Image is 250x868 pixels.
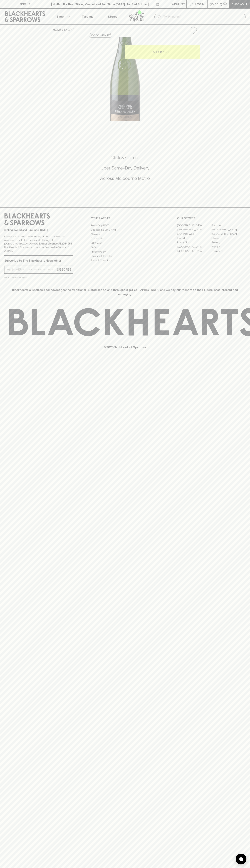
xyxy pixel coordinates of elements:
p: 0 [224,3,226,5]
a: Shipping Information [91,254,159,258]
img: bubble-icon [239,857,243,861]
p: Shop [56,14,64,19]
p: Blackhearts & Sparrows acknowledges the traditional Custodians of land throughout [GEOGRAPHIC_DAT... [7,288,243,296]
a: Business & Bulk Gifting [91,228,159,232]
a: [GEOGRAPHIC_DATA] [177,223,211,228]
p: OTHER AREAS [91,216,159,220]
a: FAQ's [91,245,159,250]
a: Prahran [211,245,246,249]
p: SUBSCRIBE [56,267,71,272]
a: Privacy Policy [91,250,159,254]
a: Terms & Conditions [91,258,159,263]
button: SUBSCRIBE [55,266,73,273]
a: [GEOGRAPHIC_DATA] [177,245,211,249]
button: Add to wishlist [188,26,198,35]
a: HOME [53,28,61,31]
p: Subscribe to The Blackhearts Newsletter [4,258,73,263]
a: SHOP [64,28,72,31]
p: Wishlist [172,2,185,6]
a: Contact Us [91,236,159,241]
h5: Click & Collect [4,155,246,161]
a: [GEOGRAPHIC_DATA] [177,228,211,232]
p: OUR STORES [177,216,246,220]
a: Brunswick West [177,232,211,236]
h5: Uber Same-Day Delivery [4,165,246,171]
p: Tastings [82,14,93,19]
button: Shop [50,9,75,24]
input: e.g. jane@blackheartsandsparrows.com.au [7,267,55,272]
a: Elwood [177,236,211,240]
p: Stores [108,14,117,19]
a: Tastings [75,9,100,24]
div: Call to action block [4,140,246,200]
p: FIND US [19,2,31,6]
a: [GEOGRAPHIC_DATA] [177,249,211,253]
p: Login [195,2,204,6]
strong: Liquor License #32064953 [39,242,72,245]
h5: Across Melbourne Metro [4,175,246,181]
a: [GEOGRAPHIC_DATA] [211,232,246,236]
a: Fitzroy North [177,240,211,245]
a: [GEOGRAPHIC_DATA] [211,228,246,232]
input: Try "Pinot noir" [163,14,243,20]
a: Bottle Drop FAQ's [91,223,159,228]
p: It is against the law to sell or supply alcohol to, or to obtain alcohol on behalf of a person un... [4,235,73,253]
button: ADD TO CART [125,45,200,59]
p: We will never spam you [4,276,73,279]
a: Stores [100,9,125,24]
p: Sibling owned and run since [DATE] [4,228,73,232]
a: Fitzroy [211,236,246,240]
p: $0.00 [210,2,218,6]
a: Careers [91,232,159,236]
a: Thornbury [211,249,246,253]
img: 32914.png [50,37,200,121]
p: ADD TO CART [153,50,172,54]
a: Braddon [211,223,246,228]
p: Checkout [231,2,247,6]
a: Geelong [211,240,246,245]
button: Add to wishlist [89,33,112,38]
a: Gift Cards [91,241,159,245]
